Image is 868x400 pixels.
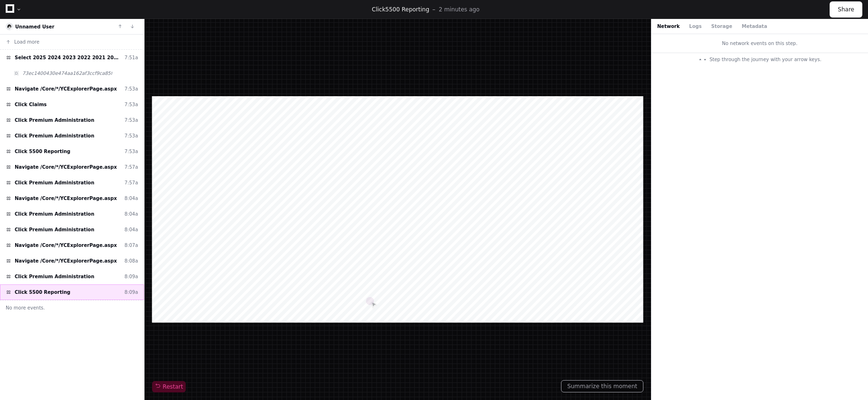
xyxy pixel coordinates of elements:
div: 7:53a [125,101,138,108]
button: Metadata [741,23,767,30]
button: Summarize this moment [561,380,643,392]
img: 15.svg [7,24,13,30]
button: Network [657,23,680,30]
a: Unnamed User [15,24,54,29]
span: Click Premium Administration [15,132,94,139]
span: Restart [155,383,183,391]
button: Storage [711,23,732,30]
button: Restart [152,381,186,392]
span: Step through the journey with your arrow keys. [709,56,821,63]
span: Click 5500 Reporting [15,289,71,296]
span: Navigate /Core/*/YCExplorerPage.aspx [15,164,117,171]
span: 5500 Reporting [385,6,429,13]
span: Navigate /Core/*/YCExplorerPage.aspx [15,242,117,249]
span: Click Premium Administration [15,273,94,280]
div: 7:53a [125,85,138,92]
span: Select 2025 2024 2023 2022 2021 2020 2019 [15,54,121,61]
button: Share [830,1,862,18]
span: Click Premium Administration [15,210,94,218]
span: 73ec1400430e474aa162af3ccf9ca85f [22,70,112,77]
span: Click Premium Administration [15,117,94,124]
div: 7:57a [125,179,138,186]
div: 8:04a [125,226,138,233]
p: 2 minutes ago [439,6,479,13]
div: 7:53a [125,117,138,124]
span: Click [372,6,386,13]
div: 8:04a [125,210,138,218]
div: 8:08a [125,257,138,264]
div: 8:09a [125,289,138,296]
span: Click Premium Administration [15,179,94,186]
div: 7:53a [125,148,138,155]
button: Logs [689,23,702,30]
span: No more events. [6,304,45,311]
span: Navigate /Core/*/YCExplorerPage.aspx [15,85,117,92]
div: 7:57a [125,164,138,171]
div: 8:07a [125,242,138,249]
span: Click Premium Administration [15,226,94,233]
div: No network events on this step. [651,34,868,53]
div: 7:53a [125,132,138,139]
span: Click 5500 Reporting [15,148,71,155]
div: 8:04a [125,195,138,202]
div: 8:09a [125,273,138,280]
span: Navigate /Core/*/YCExplorerPage.aspx [15,195,117,202]
span: Load more [14,38,39,45]
span: Click Claims [15,101,47,108]
div: 7:51a [125,54,138,61]
span: Navigate /Core/*/YCExplorerPage.aspx [15,257,117,264]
